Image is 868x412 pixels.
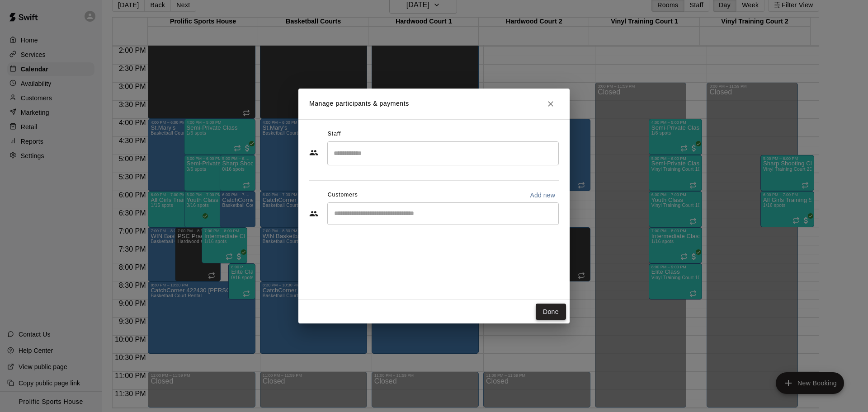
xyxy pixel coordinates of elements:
[542,96,559,112] button: Close
[327,141,559,165] div: Search staff
[530,191,555,200] p: Add new
[328,188,358,202] span: Customers
[328,127,341,141] span: Staff
[309,148,318,157] svg: Staff
[309,99,409,108] p: Manage participants & payments
[327,202,559,225] div: Start typing to search customers...
[536,304,566,320] button: Done
[526,188,559,202] button: Add new
[309,209,318,218] svg: Customers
